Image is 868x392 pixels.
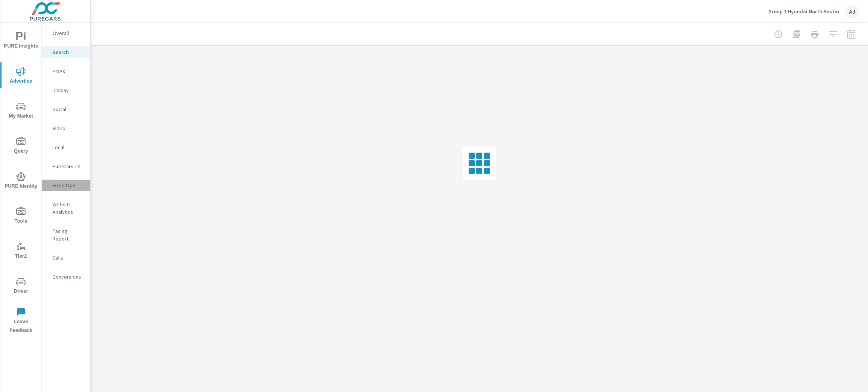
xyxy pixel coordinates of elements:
p: Website Analytics [53,201,84,216]
div: Fixed Ops [42,180,90,191]
p: Group 1 Hyundai North Austin [768,8,839,15]
p: Display [53,86,84,94]
p: Search [53,48,84,56]
span: PURE Identity [3,172,39,191]
p: Pacing Report [53,227,84,242]
span: Leave Feedback [3,308,39,335]
div: Social [42,104,90,115]
span: Tools [3,207,39,226]
span: Query [3,137,39,156]
div: Overall [42,27,90,39]
div: PMAX [42,65,90,77]
div: Calls [42,252,90,263]
p: PureCars TV [53,163,84,170]
div: Local [42,142,90,153]
div: nav menu [0,23,41,338]
p: Conversions [53,273,84,280]
div: Display [42,84,90,96]
div: Pacing Report [42,225,90,244]
p: Social [53,105,84,113]
p: Overall [53,29,84,37]
div: Search [42,46,90,58]
p: Local [53,143,84,151]
p: Video [53,124,84,132]
div: Conversions [42,271,90,282]
p: PMAX [53,67,84,75]
span: My Market [3,102,39,121]
span: Advertise [3,67,39,86]
div: Video [42,123,90,134]
span: Driver [3,277,39,296]
span: PURE Insights [3,32,39,51]
div: AJ [845,5,859,18]
p: Calls [53,254,84,261]
div: PureCars TV [42,161,90,172]
p: Fixed Ops [53,182,84,189]
span: Tier2 [3,242,39,261]
div: Website Analytics [42,199,90,218]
